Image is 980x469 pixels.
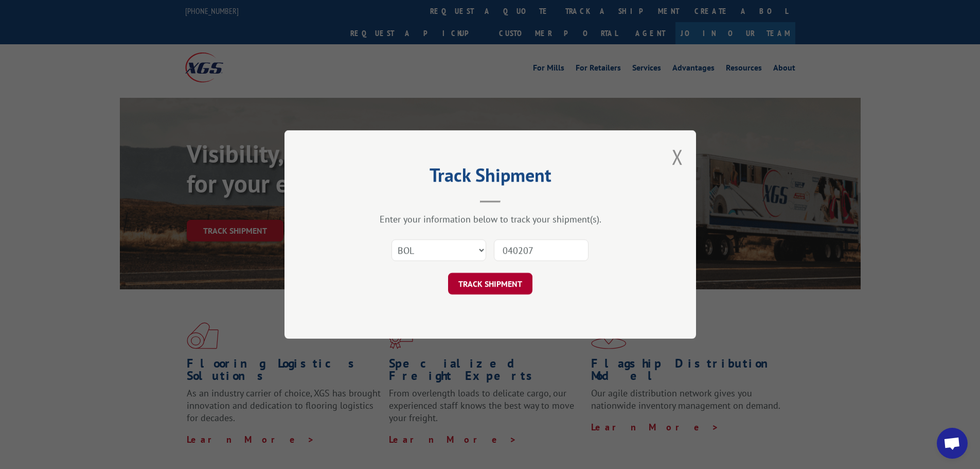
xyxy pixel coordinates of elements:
div: Enter your information below to track your shipment(s). [336,213,645,225]
button: TRACK SHIPMENT [448,273,532,294]
h2: Track Shipment [336,168,645,187]
input: Number(s) [494,239,589,261]
div: Open chat [937,428,968,459]
button: Close modal [672,143,683,170]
